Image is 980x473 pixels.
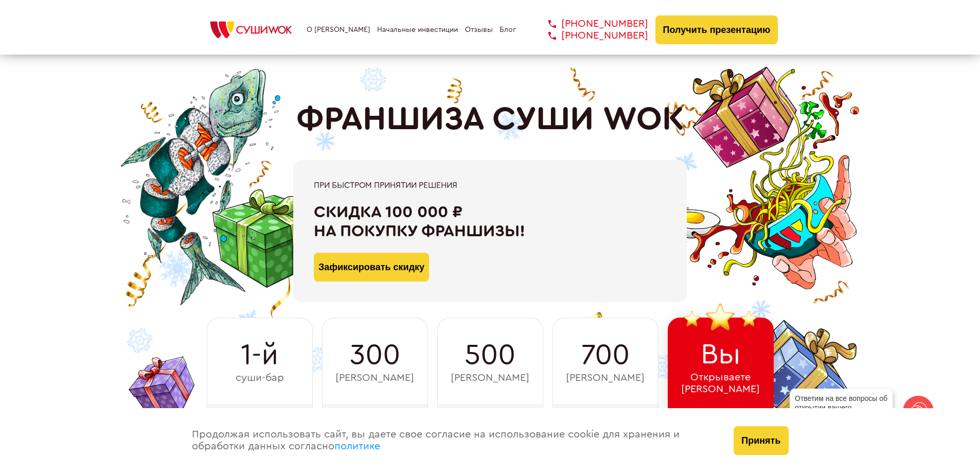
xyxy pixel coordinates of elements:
a: [PHONE_NUMBER] [533,18,648,30]
span: 500 [465,339,515,372]
a: О [PERSON_NAME] [307,26,370,34]
span: [PERSON_NAME] [335,372,414,384]
span: 1-й [241,339,278,372]
div: Ответим на все вопросы об открытии вашего [PERSON_NAME]! [790,389,893,427]
button: Получить презентацию [655,15,778,44]
a: Отзывы [465,26,493,34]
a: Блог [500,26,516,34]
div: 2025 [668,404,774,441]
div: 2021 [553,404,658,441]
div: Скидка 100 000 ₽ на покупку франшизы! [314,203,666,241]
div: При быстром принятии решения [314,181,666,190]
span: Открываете [PERSON_NAME] [681,372,760,395]
div: 2011 [207,404,313,441]
span: 300 [350,339,400,372]
div: 2016 [437,404,543,441]
div: 2014 [322,404,428,441]
span: [PERSON_NAME] [566,372,645,384]
button: Зафиксировать скидку [314,253,429,282]
span: суши-бар [236,372,284,384]
a: [PHONE_NUMBER] [533,30,648,42]
span: 700 [581,339,630,372]
button: Принять [734,426,788,455]
img: СУШИWOK [202,19,300,41]
a: политике [334,441,380,451]
span: Вы [701,338,741,371]
span: [PERSON_NAME] [451,372,529,384]
a: Начальные инвестиции [377,26,458,34]
div: Продолжая использовать сайт, вы даете свое согласие на использование cookie для хранения и обрабо... [182,408,724,473]
h1: ФРАНШИЗА СУШИ WOK [296,100,684,138]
